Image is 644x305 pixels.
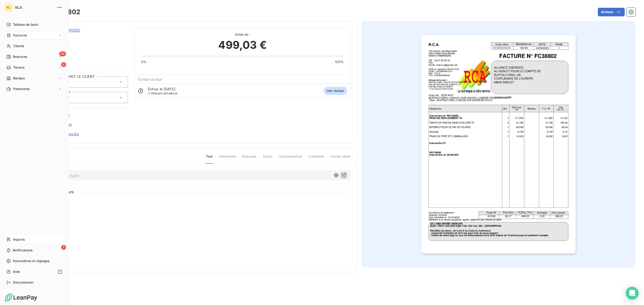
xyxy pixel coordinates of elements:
a: Aide [4,267,64,276]
span: 100% [335,59,344,64]
span: Relances [242,154,256,163]
span: Tâches [13,65,24,70]
span: 499,03 € [218,37,266,53]
span: Solde dû : [141,32,344,37]
span: J-30 [148,91,155,95]
span: Avoirs [263,154,272,163]
span: Banque [13,76,25,81]
span: Déconnexion [13,280,34,285]
span: 90136300 [42,34,128,38]
span: Relances [13,54,27,59]
span: Échue le [DATE] [148,87,175,91]
span: Creditsafe [308,154,325,163]
span: Imports [13,237,25,242]
span: Commentaires [279,154,302,163]
span: Échéance due [138,77,162,81]
span: 35 [59,51,66,56]
span: Notifications [13,248,32,253]
div: RC [4,3,13,12]
span: Portail client [331,154,350,163]
span: avant échéance [148,92,177,95]
img: Logo LeanPay [4,293,38,302]
button: Actions [598,8,625,16]
span: non-échue [324,87,347,95]
span: Paramètres et réglages [13,259,49,263]
span: Clients [13,44,24,49]
span: Tout [206,154,213,164]
span: 0% [141,59,147,64]
span: 4 [61,62,66,67]
span: Paiements [13,87,30,91]
span: Paiements [219,154,236,163]
span: 3 [61,245,66,250]
img: invoice_thumbnail [421,35,576,253]
span: Factures [13,33,27,38]
div: Open Intercom Messenger [626,287,639,300]
span: RCA [15,5,54,10]
span: Tableau de bord [13,22,38,27]
span: Aide [13,269,20,274]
